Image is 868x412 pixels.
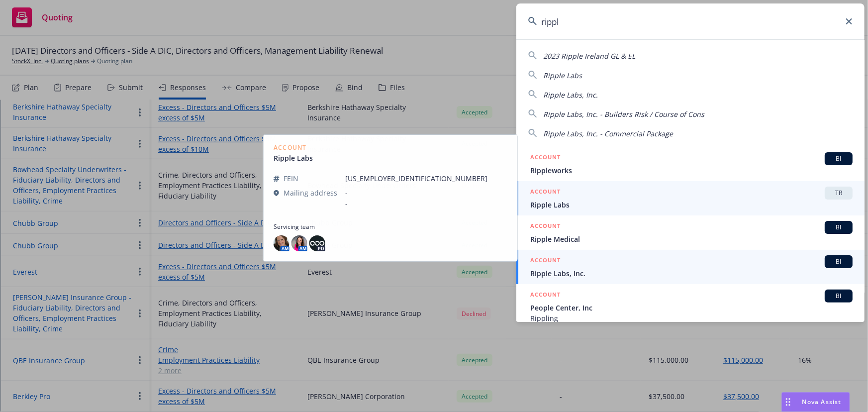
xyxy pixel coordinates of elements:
h5: ACCOUNT [530,152,561,164]
h5: ACCOUNT [530,255,561,267]
button: Nova Assist [781,392,850,412]
span: Nova Assist [802,398,842,406]
span: BI [829,223,849,232]
h5: ACCOUNT [530,221,561,233]
span: BI [829,292,849,301]
span: Rippling [530,313,853,323]
span: Ripple Labs [543,71,582,80]
span: Ripple Labs, Inc. - Builders Risk / Course of Cons [543,109,704,119]
input: Search... [516,3,865,39]
a: ACCOUNTBIRippleworks [516,147,865,181]
span: Ripple Medical [530,234,853,244]
span: Ripple Labs [530,200,853,210]
div: Drag to move [782,393,794,412]
span: Ripple Labs, Inc. [543,90,598,100]
a: ACCOUNTBIRipple Medical [516,215,865,250]
span: TR [829,189,849,198]
span: Ripple Labs, Inc. - Commercial Package [543,129,673,138]
a: ACCOUNTBIPeople Center, IncRippling [516,284,865,329]
span: People Center, Inc [530,303,853,313]
a: ACCOUNTBIRipple Labs, Inc. [516,250,865,284]
a: ACCOUNTTRRipple Labs [516,181,865,215]
span: Rippleworks [530,165,853,176]
span: BI [829,257,849,266]
span: Ripple Labs, Inc. [530,268,853,279]
h5: ACCOUNT [530,290,561,302]
span: 2023 Ripple Ireland GL & EL [543,51,635,61]
h5: ACCOUNT [530,187,561,199]
span: BI [829,154,849,163]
